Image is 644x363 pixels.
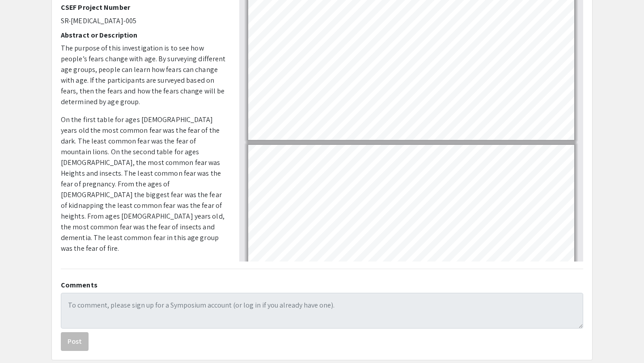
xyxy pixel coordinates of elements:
iframe: Chat [7,323,38,356]
p: On the first table for ages [DEMOGRAPHIC_DATA] years old the most common fear was the fear of the... [61,114,226,254]
h2: CSEF Project Number [61,3,226,12]
div: Page 5 [244,141,578,332]
button: Post [61,332,89,351]
h2: Comments [61,281,583,289]
p: The purpose of this investigation is to see how people’s fears change with age. By surveying diff... [61,43,226,107]
h2: Abstract or Description [61,31,226,39]
p: SR-[MEDICAL_DATA]-005 [61,16,226,26]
